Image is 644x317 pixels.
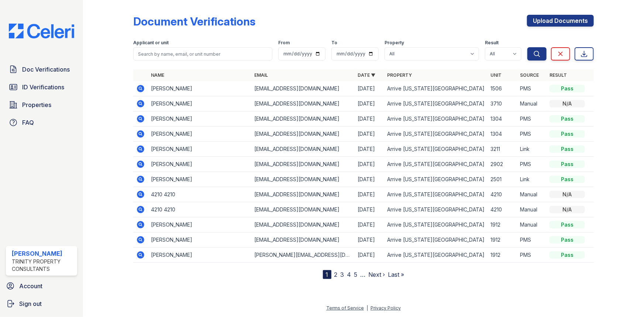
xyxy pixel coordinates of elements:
[251,111,355,127] td: [EMAIL_ADDRESS][DOMAIN_NAME]
[384,217,488,232] td: Arrive [US_STATE][GEOGRAPHIC_DATA]
[148,172,251,187] td: [PERSON_NAME]
[550,221,585,228] div: Pass
[550,100,585,107] div: N/A
[517,111,547,127] td: PMS
[133,47,272,61] input: Search by name, email, or unit number
[488,81,517,96] td: 1506
[488,142,517,157] td: 3211
[354,271,358,278] a: 5
[251,81,355,96] td: [EMAIL_ADDRESS][DOMAIN_NAME]
[550,206,585,213] div: N/A
[384,127,488,142] td: Arrive [US_STATE][GEOGRAPHIC_DATA]
[384,111,488,127] td: Arrive [US_STATE][GEOGRAPHIC_DATA]
[251,157,355,172] td: [EMAIL_ADDRESS][DOMAIN_NAME]
[148,217,251,232] td: [PERSON_NAME]
[254,72,268,78] a: Email
[488,232,517,248] td: 1912
[550,161,585,168] div: Pass
[323,270,331,279] div: 1
[550,236,585,244] div: Pass
[488,217,517,232] td: 1912
[361,270,366,279] span: …
[517,142,547,157] td: Link
[22,118,34,127] span: FAQ
[488,202,517,217] td: 4210
[384,187,488,202] td: Arrive [US_STATE][GEOGRAPHIC_DATA]
[384,232,488,248] td: Arrive [US_STATE][GEOGRAPHIC_DATA]
[251,232,355,248] td: [EMAIL_ADDRESS][DOMAIN_NAME]
[278,40,290,46] label: From
[355,157,384,172] td: [DATE]
[385,40,404,46] label: Property
[485,40,499,46] label: Result
[517,248,547,263] td: PMS
[488,172,517,187] td: 2501
[517,217,547,232] td: Manual
[550,115,585,123] div: Pass
[488,96,517,111] td: 3710
[355,187,384,202] td: [DATE]
[355,96,384,111] td: [DATE]
[355,127,384,142] td: [DATE]
[148,232,251,248] td: [PERSON_NAME]
[517,96,547,111] td: Manual
[517,187,547,202] td: Manual
[355,111,384,127] td: [DATE]
[488,248,517,263] td: 1912
[148,111,251,127] td: [PERSON_NAME]
[490,72,502,78] a: Unit
[148,81,251,96] td: [PERSON_NAME]
[355,248,384,263] td: [DATE]
[387,72,412,78] a: Property
[517,81,547,96] td: PMS
[148,142,251,157] td: [PERSON_NAME]
[251,172,355,187] td: [EMAIL_ADDRESS][DOMAIN_NAME]
[384,172,488,187] td: Arrive [US_STATE][GEOGRAPHIC_DATA]
[6,80,77,94] a: ID Verifications
[355,232,384,248] td: [DATE]
[517,157,547,172] td: PMS
[355,81,384,96] td: [DATE]
[488,111,517,127] td: 1304
[550,191,585,198] div: N/A
[517,127,547,142] td: PMS
[388,271,404,278] a: Last »
[369,271,385,278] a: Next ›
[19,282,42,290] span: Account
[251,217,355,232] td: [EMAIL_ADDRESS][DOMAIN_NAME]
[517,202,547,217] td: Manual
[366,305,368,311] div: |
[148,157,251,172] td: [PERSON_NAME]
[133,40,169,46] label: Applicant or unit
[3,279,80,293] a: Account
[6,115,77,130] a: FAQ
[550,176,585,183] div: Pass
[341,271,344,278] a: 3
[550,85,585,92] div: Pass
[22,83,64,92] span: ID Verifications
[358,72,375,78] a: Date ▼
[133,15,255,28] div: Document Verifications
[488,187,517,202] td: 4210
[148,127,251,142] td: [PERSON_NAME]
[22,100,51,109] span: Properties
[527,15,594,27] a: Upload Documents
[22,65,70,74] span: Doc Verifications
[3,296,80,311] a: Sign out
[347,271,351,278] a: 4
[251,202,355,217] td: [EMAIL_ADDRESS][DOMAIN_NAME]
[371,305,401,311] a: Privacy Policy
[520,72,539,78] a: Source
[148,187,251,202] td: 4210 4210
[355,217,384,232] td: [DATE]
[384,157,488,172] td: Arrive [US_STATE][GEOGRAPHIC_DATA]
[251,96,355,111] td: [EMAIL_ADDRESS][DOMAIN_NAME]
[251,248,355,263] td: [PERSON_NAME][EMAIL_ADDRESS][DOMAIN_NAME]
[12,249,74,258] div: [PERSON_NAME]
[384,96,488,111] td: Arrive [US_STATE][GEOGRAPHIC_DATA]
[6,97,77,112] a: Properties
[488,127,517,142] td: 1304
[384,142,488,157] td: Arrive [US_STATE][GEOGRAPHIC_DATA]
[355,142,384,157] td: [DATE]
